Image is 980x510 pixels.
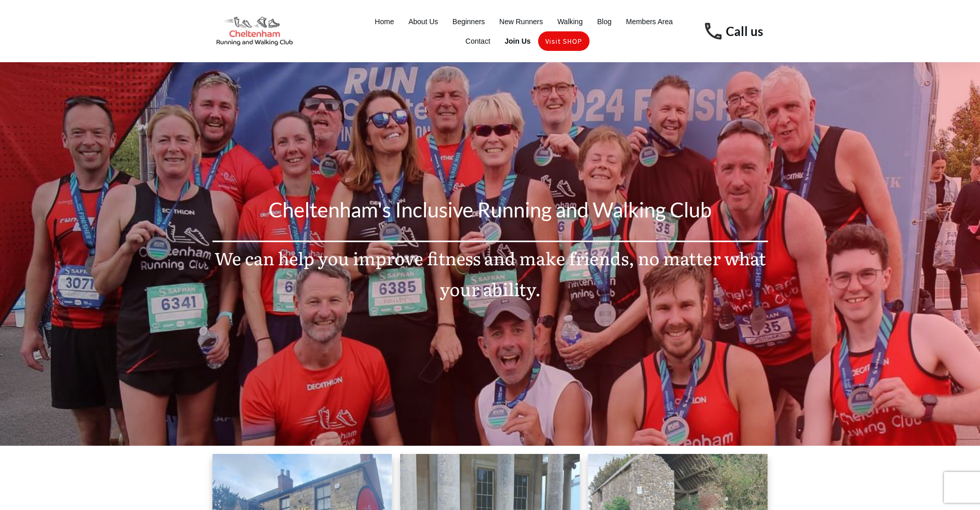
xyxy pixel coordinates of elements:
a: Members Area [626,14,673,29]
p: We can help you improve fitness and make friends, no matter what your ability. [213,243,768,316]
a: New Runners [500,14,543,29]
a: Blog [597,14,612,29]
a: Visit SHOP [545,34,582,48]
a: Home [375,14,394,29]
a: Join Us [505,34,531,48]
a: Walking [557,14,582,29]
a: Beginners [453,14,485,29]
img: Cheltenham Running and Walking Club Logo [212,14,297,48]
p: Cheltenham's Inclusive Running and Walking Club [213,192,768,240]
a: Contact [466,34,490,48]
a: About Us [408,14,438,29]
a: Call us [726,24,763,39]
